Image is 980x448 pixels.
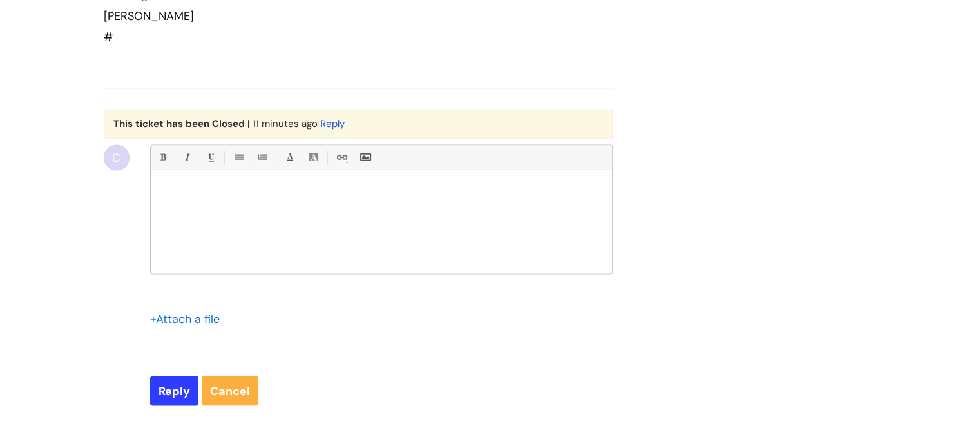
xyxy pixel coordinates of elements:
[320,117,345,130] a: Reply
[113,117,250,130] b: This ticket has been Closed |
[357,150,373,166] a: Insert Image...
[305,150,322,166] a: Back Color
[333,150,349,166] a: Link
[178,150,195,166] a: Italic (Ctrl-I)
[104,145,130,171] div: C
[253,117,318,130] span: Tue, 16 Sep, 2025 at 8:49 AM
[104,6,566,26] div: [PERSON_NAME]
[155,150,171,166] a: Bold (Ctrl-B)
[230,150,246,166] a: • Unordered List (Ctrl-Shift-7)
[202,376,258,406] a: Cancel
[150,376,198,406] input: Reply
[282,150,298,166] a: Font Color
[202,150,218,166] a: Underline(Ctrl-U)
[150,309,227,329] div: Attach a file
[254,150,270,166] a: 1. Ordered List (Ctrl-Shift-8)
[150,311,156,327] span: +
